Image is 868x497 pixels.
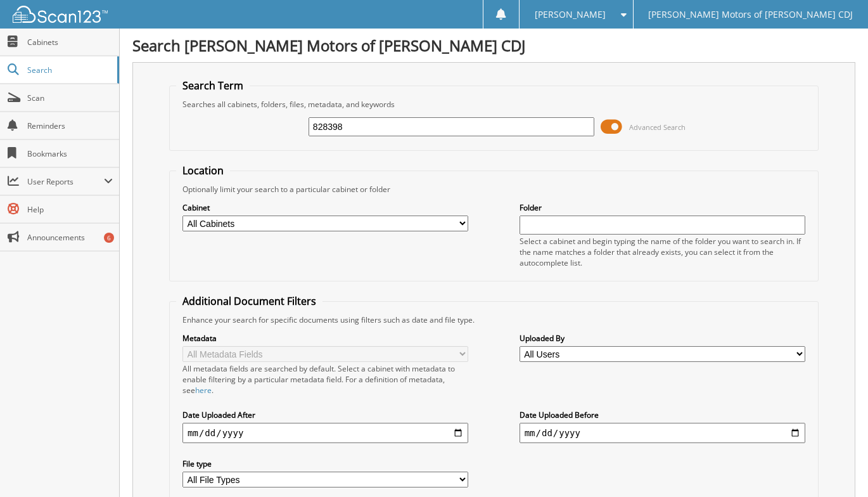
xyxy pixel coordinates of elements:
span: [PERSON_NAME] Motors of [PERSON_NAME] CDJ [648,11,853,18]
span: Advanced Search [629,122,686,132]
span: Scan [27,93,113,103]
h1: Search [PERSON_NAME] Motors of [PERSON_NAME] CDJ [132,35,855,56]
span: Search [27,65,111,75]
a: here [195,385,212,396]
legend: Additional Document Filters [176,294,322,308]
div: Optionally limit your search to a particular cabinet or folder [176,184,812,195]
span: Bookmarks [27,148,113,159]
span: User Reports [27,176,104,187]
label: Cabinet [182,202,468,213]
div: 6 [104,233,114,243]
label: File type [182,458,468,469]
div: All metadata fields are searched by default. Select a cabinet with metadata to enable filtering b... [182,363,468,396]
label: Date Uploaded Before [520,410,805,420]
input: end [520,423,805,443]
span: Help [27,204,113,215]
span: Announcements [27,232,113,243]
label: Folder [520,202,805,213]
input: start [182,423,468,443]
div: Select a cabinet and begin typing the name of the folder you want to search in. If the name match... [520,236,805,268]
iframe: Chat Widget [805,436,868,497]
label: Uploaded By [520,333,805,344]
div: Enhance your search for specific documents using filters such as date and file type. [176,314,812,325]
legend: Location [176,164,230,177]
img: scan123-logo-white.svg [13,6,108,23]
span: Reminders [27,120,113,131]
label: Metadata [182,333,468,344]
legend: Search Term [176,79,250,93]
div: Searches all cabinets, folders, files, metadata, and keywords [176,99,812,110]
span: Cabinets [27,37,113,48]
label: Date Uploaded After [182,410,468,420]
span: [PERSON_NAME] [535,11,606,18]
